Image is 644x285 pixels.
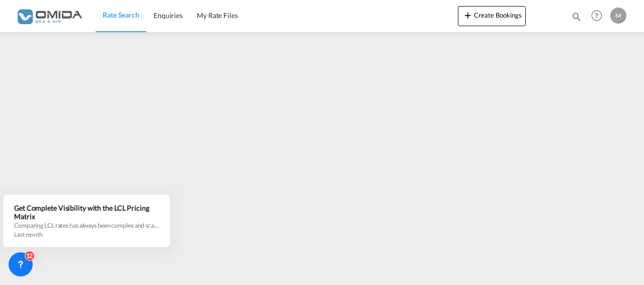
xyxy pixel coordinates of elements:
span: Help [588,7,605,24]
md-icon: icon-plus 400-fg [462,9,474,21]
img: 459c566038e111ed959c4fc4f0a4b274.png [15,5,83,27]
span: Rate Search [103,11,139,19]
div: M [610,8,626,24]
md-icon: icon-magnify [571,11,582,22]
div: Help [588,7,610,25]
div: icon-magnify [571,11,582,26]
span: Enquiries [153,11,183,20]
span: My Rate Files [197,11,238,20]
button: icon-plus 400-fgCreate Bookings [458,6,526,26]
